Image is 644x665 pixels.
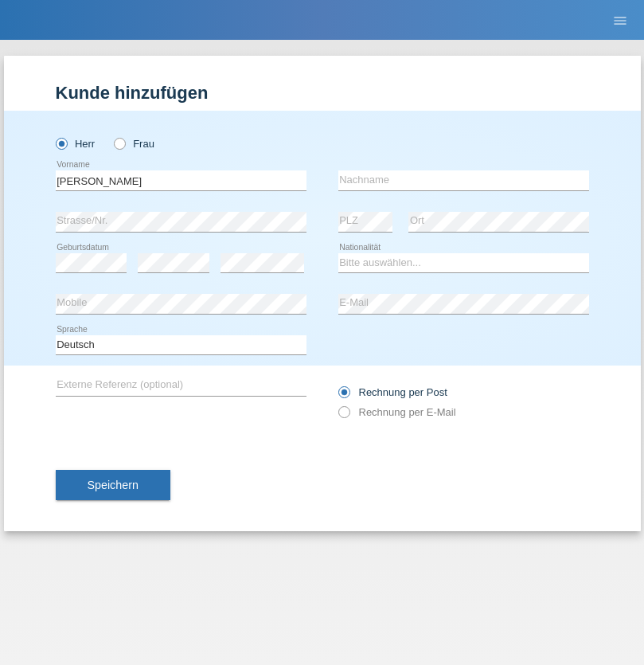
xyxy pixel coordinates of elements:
[56,138,66,148] input: Herr
[338,406,349,426] input: Rechnung per E-Mail
[56,83,589,103] h1: Kunde hinzufügen
[88,479,139,491] span: Speichern
[114,138,154,150] label: Frau
[338,386,349,406] input: Rechnung per Post
[612,13,628,29] i: menu
[56,138,96,150] label: Herr
[56,470,170,500] button: Speichern
[338,406,456,418] label: Rechnung per E-Mail
[604,15,636,25] a: menu
[338,386,447,398] label: Rechnung per Post
[114,138,124,148] input: Frau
